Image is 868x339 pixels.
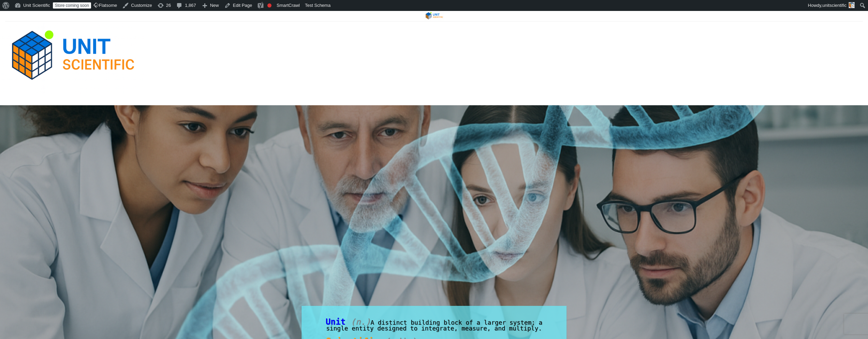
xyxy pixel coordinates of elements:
img: Unit Scientific [424,11,444,21]
a: Store coming soon [53,2,91,9]
span: A distinct building block of a larger system; a single entity designed to integrate, measure, and... [326,319,542,332]
span: Unit [326,317,346,327]
span: (n.) [351,317,371,327]
div: Focus keyphrase not set [267,3,271,8]
span: unitscientific [822,3,847,8]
